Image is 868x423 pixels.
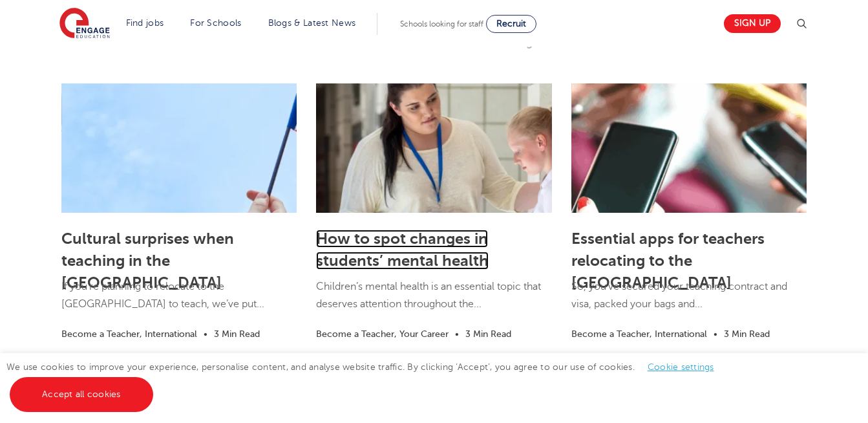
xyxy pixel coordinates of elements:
li: Become a Teacher, International [571,327,707,342]
p: Children’s mental health is an essential topic that deserves attention throughout the... [316,278,551,325]
li: 3 Min Read [465,327,511,342]
a: Cultural surprises when teaching in the [GEOGRAPHIC_DATA] [61,230,234,292]
li: 3 Min Read [724,327,770,342]
a: Recruit [486,15,536,33]
li: 3 Min Read [214,327,260,342]
li: Become a Teacher, Your Career [316,327,449,342]
li: • [449,327,465,342]
a: Accept all cookies [10,377,153,412]
a: For Schools [190,18,241,28]
p: So, you’ve secured your teaching contract and visa, packed your bags and... [571,278,807,325]
li: • [197,327,214,342]
a: Find jobs [126,18,164,28]
a: Sign up [724,14,781,33]
a: How to spot changes in students’ mental health [316,230,489,270]
img: Engage Education [59,8,110,40]
li: Become a Teacher, International [61,327,197,342]
li: • [707,327,724,342]
a: Blogs & Latest News [268,18,356,28]
a: Cookie settings [648,362,714,372]
span: Recruit [496,19,526,28]
span: We use cookies to improve your experience, personalise content, and analyse website traffic. By c... [6,362,727,399]
p: If you’re planning to relocate to the [GEOGRAPHIC_DATA] to teach, we’ve put... [61,278,297,325]
a: Essential apps for teachers relocating to the [GEOGRAPHIC_DATA] [571,230,765,292]
span: Schools looking for staff [400,19,483,28]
